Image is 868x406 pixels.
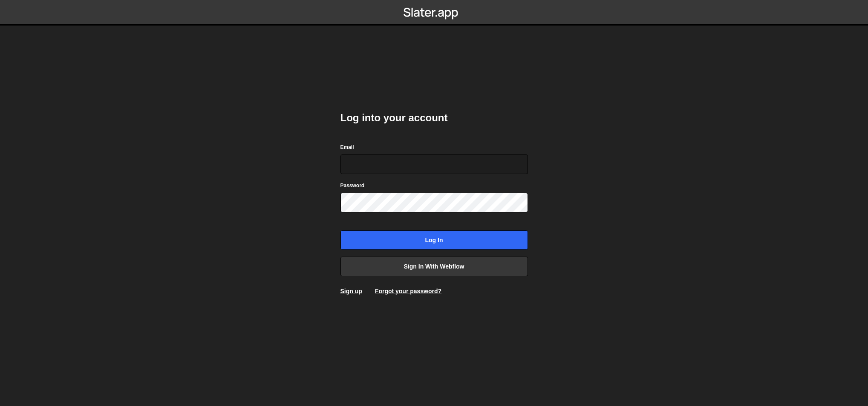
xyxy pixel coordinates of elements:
[375,288,441,294] a: Forgot your password?
[340,288,362,294] a: Sign up
[340,257,528,276] a: Sign in with Webflow
[340,143,354,152] label: Email
[340,230,528,250] input: Log in
[340,111,528,125] h2: Log into your account
[340,181,365,190] label: Password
